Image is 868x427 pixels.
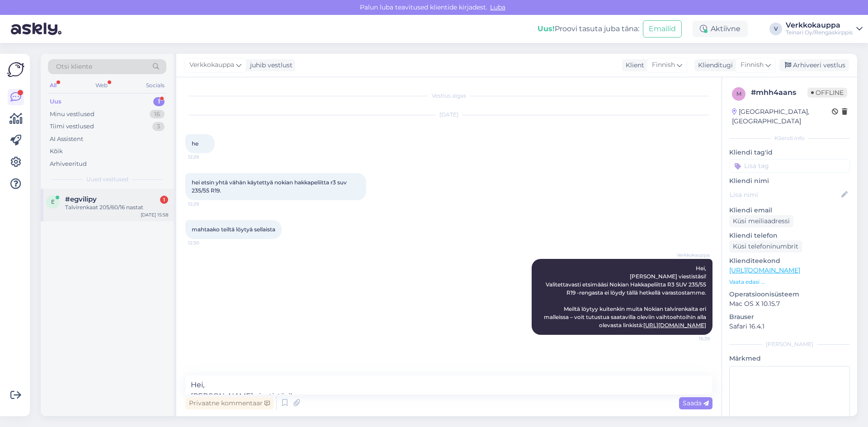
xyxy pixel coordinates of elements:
div: All [48,80,58,91]
span: 12:30 [188,239,222,246]
span: #egvilipy [65,195,97,203]
span: 12:29 [188,154,222,160]
div: # mhh4aans [751,87,807,98]
div: Talvirenkaat 205/60/16 nastat [65,203,168,211]
p: Kliendi nimi [729,176,850,186]
input: Lisa tag [729,159,850,173]
img: Askly Logo [7,61,24,78]
span: Offline [807,88,847,98]
p: Operatsioonisüsteem [729,290,850,299]
div: 16 [150,110,165,119]
div: Socials [144,80,166,91]
div: Minu vestlused [50,110,94,119]
div: Vestlus algas [185,92,712,100]
div: 3 [152,122,165,131]
div: Klienditugi [694,61,733,70]
div: Arhiveeri vestlus [779,59,849,71]
span: Otsi kliente [56,62,92,71]
div: juhib vestlust [246,61,292,70]
span: mahtaako teiltä löytyä sellaista [192,226,275,233]
span: 15:39 [676,335,710,342]
a: [URL][DOMAIN_NAME] [643,322,706,328]
p: Kliendi telefon [729,231,850,240]
div: [PERSON_NAME] [729,340,850,348]
div: AI Assistent [50,135,83,144]
div: Klient [622,61,644,70]
a: VerkkokauppaTeinari Oy/Rengaskirppis [786,22,863,36]
p: Vaata edasi ... [729,278,850,286]
div: Privaatne kommentaar [185,397,274,409]
div: [DATE] 15:58 [141,211,168,218]
p: Brauser [729,312,850,322]
div: Tiimi vestlused [50,122,94,131]
span: he [192,140,198,147]
span: Saada [683,399,709,407]
span: Finnish [652,60,675,70]
div: Küsi meiliaadressi [729,215,793,227]
div: 1 [153,97,165,106]
a: [URL][DOMAIN_NAME] [729,266,800,274]
div: Web [94,80,109,91]
p: Kliendi email [729,206,850,215]
span: Verkkokauppa [189,60,234,70]
span: Luba [487,3,508,11]
input: Lisa nimi [730,190,840,200]
div: Kliendi info [729,134,850,142]
div: Kõik [50,147,63,156]
span: Verkkokauppa [676,252,710,258]
div: Uus [50,97,61,106]
p: Safari 16.4.1 [729,322,850,331]
div: [DATE] [185,111,712,119]
div: [GEOGRAPHIC_DATA], [GEOGRAPHIC_DATA] [732,107,832,126]
p: Kliendi tag'id [729,148,850,157]
button: Emailid [643,20,682,38]
div: Teinari Oy/Rengaskirppis [786,29,853,36]
div: Proovi tasuta juba täna: [538,23,639,34]
span: e [51,198,55,205]
span: m [736,90,741,97]
span: hei etsin yhtä vähän käytettyä nokian hakkapeliitta r3 suv 235/55 R19. [192,179,348,194]
p: Klienditeekond [729,256,850,266]
div: Küsi telefoninumbrit [729,240,802,253]
p: Märkmed [729,354,850,363]
div: Aktiivne [693,21,748,37]
span: Uued vestlused [86,175,128,183]
div: V [769,23,782,35]
div: 1 [160,196,168,204]
span: Finnish [741,60,764,70]
p: Mac OS X 10.15.7 [729,299,850,309]
div: Arhiveeritud [50,160,87,169]
div: Verkkokauppa [786,22,853,29]
span: 12:29 [188,201,222,207]
b: Uus! [538,24,555,33]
